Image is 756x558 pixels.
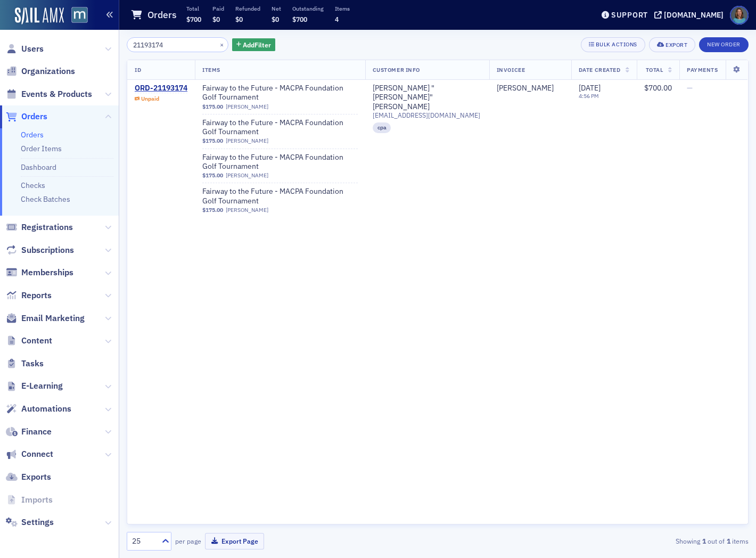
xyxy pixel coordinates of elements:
[202,103,223,110] span: $175.00
[497,66,525,73] span: Invoicee
[596,42,637,47] div: Bulk Actions
[21,290,52,301] span: Reports
[21,111,47,122] span: Orders
[497,84,564,93] span: Shelley Keirn
[71,7,88,23] img: SailAMX
[6,313,85,324] a: Email Marketing
[6,448,53,460] a: Connect
[611,10,648,20] div: Support
[649,37,695,52] button: Export
[21,267,73,278] span: Memberships
[654,11,727,19] button: [DOMAIN_NAME]
[21,471,51,483] span: Exports
[725,536,732,546] strong: 1
[202,84,358,102] a: Fairway to the Future - MACPA Foundation Golf Tournament
[579,92,599,100] time: 4:56 PM
[21,494,53,506] span: Imports
[127,37,228,52] input: Search…
[202,66,220,73] span: Items
[730,6,749,24] span: Profile
[15,7,64,24] img: SailAMX
[6,290,52,301] a: Reports
[335,5,350,12] p: Items
[6,267,73,278] a: Memberships
[21,426,52,438] span: Finance
[21,516,54,528] span: Settings
[243,40,271,50] span: Add Filter
[700,536,708,546] strong: 1
[6,358,44,370] a: Tasks
[6,335,52,347] a: Content
[581,37,645,52] button: Bulk Actions
[235,15,243,23] span: $0
[202,207,223,214] span: $175.00
[497,84,554,93] a: [PERSON_NAME]
[272,5,281,12] p: Net
[21,130,44,139] a: Orders
[175,536,201,546] label: per page
[21,88,92,100] span: Events & Products
[21,144,62,153] a: Order Items
[21,403,71,415] span: Automations
[292,5,324,12] p: Outstanding
[579,66,620,73] span: Date Created
[202,153,358,171] a: Fairway to the Future - MACPA Foundation Golf Tournament
[373,66,420,73] span: Customer Info
[21,448,53,460] span: Connect
[226,137,268,144] a: [PERSON_NAME]
[579,83,601,93] span: [DATE]
[232,38,276,52] button: AddFilter
[644,83,672,93] span: $700.00
[141,95,159,102] div: Unpaid
[699,39,749,48] a: New Order
[373,84,482,112] a: [PERSON_NAME] "[PERSON_NAME]" [PERSON_NAME]
[21,43,44,55] span: Users
[6,426,52,438] a: Finance
[21,335,52,347] span: Content
[235,5,260,12] p: Refunded
[6,65,75,77] a: Organizations
[6,380,63,392] a: E-Learning
[6,516,54,528] a: Settings
[6,471,51,483] a: Exports
[665,42,687,48] div: Export
[6,88,92,100] a: Events & Products
[132,536,155,547] div: 25
[226,207,268,214] a: [PERSON_NAME]
[646,66,663,73] span: Total
[202,187,358,206] a: Fairway to the Future - MACPA Foundation Golf Tournament
[6,111,47,122] a: Orders
[202,172,223,179] span: $175.00
[272,15,279,23] span: $0
[21,244,74,256] span: Subscriptions
[292,15,307,23] span: $700
[21,194,70,204] a: Check Batches
[212,5,224,12] p: Paid
[135,84,187,93] a: ORD-21193174
[6,494,53,506] a: Imports
[226,103,268,110] a: [PERSON_NAME]
[64,7,88,25] a: View Homepage
[135,66,141,73] span: ID
[186,5,201,12] p: Total
[21,65,75,77] span: Organizations
[21,180,45,190] a: Checks
[6,403,71,415] a: Automations
[21,313,85,324] span: Email Marketing
[699,37,749,52] button: New Order
[202,137,223,144] span: $175.00
[21,162,56,172] a: Dashboard
[373,122,391,133] div: cpa
[21,221,73,233] span: Registrations
[226,172,268,179] a: [PERSON_NAME]
[202,118,358,137] a: Fairway to the Future - MACPA Foundation Golf Tournament
[373,111,480,119] span: [EMAIL_ADDRESS][DOMAIN_NAME]
[147,9,177,21] h1: Orders
[687,66,718,73] span: Payments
